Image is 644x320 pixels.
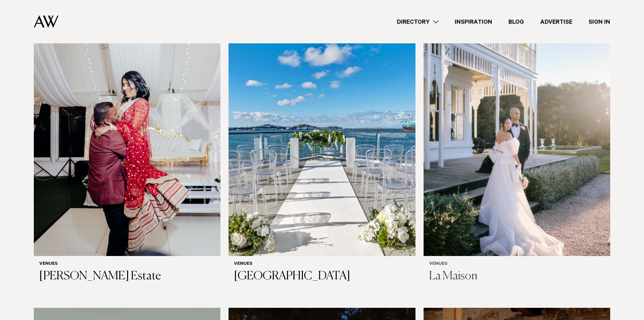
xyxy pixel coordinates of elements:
img: Bride with puffy dress in front of homestead [424,5,610,256]
a: Sign In [580,17,618,26]
h3: La Maison [429,270,605,283]
img: Auckland Weddings Logo [34,15,58,28]
h3: [GEOGRAPHIC_DATA] [234,270,410,283]
img: Auckland Weddings Venues | Allely Estate [34,5,220,256]
img: Outdoor rooftop ceremony Auckland venue [229,5,415,256]
a: Advertise [532,17,580,26]
a: Directory [389,17,447,26]
h6: Venues [234,261,410,267]
a: Blog [500,17,532,26]
a: Bride with puffy dress in front of homestead Venues La Maison [424,5,610,289]
a: Outdoor rooftop ceremony Auckland venue Venues [GEOGRAPHIC_DATA] [229,5,415,289]
h6: Venues [39,261,215,267]
h3: [PERSON_NAME] Estate [39,270,215,283]
a: Inspiration [447,17,500,26]
a: Auckland Weddings Venues | Allely Estate Venues [PERSON_NAME] Estate [34,5,220,289]
h6: Venues [429,261,605,267]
